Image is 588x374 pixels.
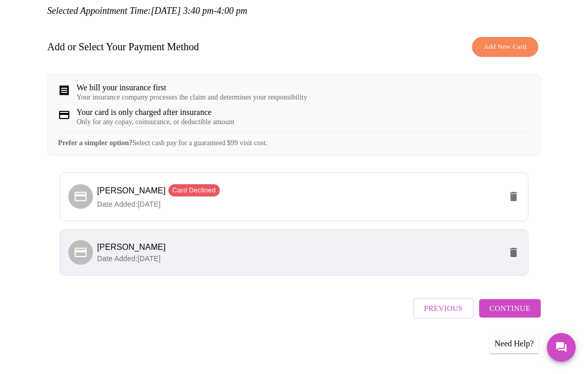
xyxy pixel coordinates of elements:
[77,93,307,102] div: Your insurance company processes the claim and determines your responsibility
[77,83,307,92] div: We bill your insurance first
[77,118,234,126] div: Only for any copay, coinsurance, or deductible amount
[472,37,538,57] button: Add New Card
[97,254,161,263] span: Date Added: [DATE]
[547,333,576,362] button: Messages
[484,41,526,53] span: Add New Card
[97,200,161,208] span: Date Added: [DATE]
[413,298,474,319] button: Previous
[424,302,463,315] span: Previous
[97,243,166,251] span: [PERSON_NAME]
[489,334,539,353] div: Need Help?
[97,186,220,195] span: [PERSON_NAME]
[479,299,541,318] button: Continue
[168,185,220,195] span: Card Declined
[77,108,234,117] div: Your card is only charged after insurance
[47,6,247,16] em: Selected Appointment Time: [DATE] 3:40 pm - 4:00 pm
[58,139,132,147] strong: Prefer a simpler option?
[501,184,526,209] button: delete
[47,41,199,53] h3: Add or Select Your Payment Method
[489,302,530,315] span: Continue
[58,132,530,147] div: Select cash pay for a guaranteed $99 visit cost.
[501,240,526,265] button: delete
